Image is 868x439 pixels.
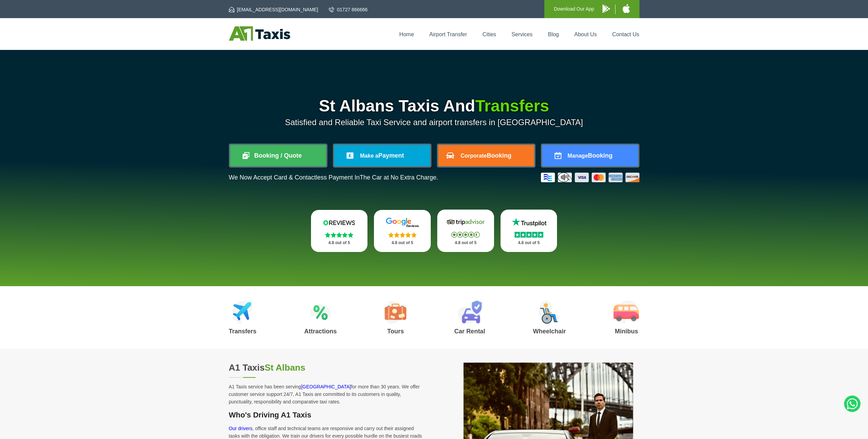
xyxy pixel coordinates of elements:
[457,301,482,324] img: Car Rental
[568,153,588,159] span: Manage
[334,145,430,166] a: Make aPayment
[265,362,306,373] span: St Albans
[229,328,257,334] h3: Transfers
[554,5,594,13] p: Download Our App
[385,328,406,334] h3: Tours
[374,210,431,252] a: Google Stars 4.8 out of 5
[230,145,326,166] a: Booking / Quote
[382,217,423,228] img: Google
[429,31,467,37] a: Airport Transfer
[301,384,351,389] a: [GEOGRAPHIC_DATA]
[482,31,496,37] a: Cities
[539,301,560,324] img: Wheelchair
[360,174,438,181] span: The Car at No Extra Charge.
[445,239,487,247] p: 4.8 out of 5
[229,174,438,181] p: We Now Accept Card & Contactless Payment In
[603,4,610,13] img: A1 Taxis Android App
[319,239,360,247] p: 4.8 out of 5
[229,26,290,41] img: A1 Taxis St Albans LTD
[574,31,597,37] a: About Us
[360,153,378,159] span: Make a
[311,210,368,252] a: Reviews.io Stars 4.8 out of 5
[325,232,353,238] img: Stars
[381,239,423,247] p: 4.8 out of 5
[515,232,543,238] img: Stars
[385,301,406,324] img: Tours
[229,411,426,420] h3: Who's Driving A1 Taxis
[388,232,417,238] img: Stars
[508,217,549,227] img: Trustpilot
[454,328,485,334] h3: Car Rental
[623,4,630,13] img: A1 Taxis iPhone App
[542,145,638,166] a: ManageBooking
[451,232,480,238] img: Stars
[475,97,549,115] span: Transfers
[501,210,557,252] a: Trustpilot Stars 4.8 out of 5
[399,31,414,37] a: Home
[613,328,639,334] h3: Minibus
[533,328,566,334] h3: Wheelchair
[229,426,252,431] a: Our drivers
[229,362,426,373] h2: A1 Taxis
[445,217,486,227] img: Tripadvisor
[232,301,253,324] img: Airport Transfers
[612,31,639,37] a: Contact Us
[461,153,487,159] span: Corporate
[548,31,559,37] a: Blog
[613,301,639,324] img: Minibus
[319,217,360,228] img: Reviews.io
[229,118,639,127] p: Satisfied and Reliable Taxi Service and airport transfers in [GEOGRAPHIC_DATA]
[437,210,494,252] a: Tripadvisor Stars 4.8 out of 5
[304,328,337,334] h3: Attractions
[229,98,639,114] h1: St Albans Taxis And
[438,145,534,166] a: CorporateBooking
[229,6,318,13] a: [EMAIL_ADDRESS][DOMAIN_NAME]
[310,301,331,324] img: Attractions
[511,31,532,37] a: Services
[229,383,426,405] p: A1 Taxis service has been serving for more than 30 years. We offer customer service support 24/7,...
[329,6,368,13] a: 01727 866666
[541,173,639,182] img: Credit And Debit Cards
[508,239,550,247] p: 4.8 out of 5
